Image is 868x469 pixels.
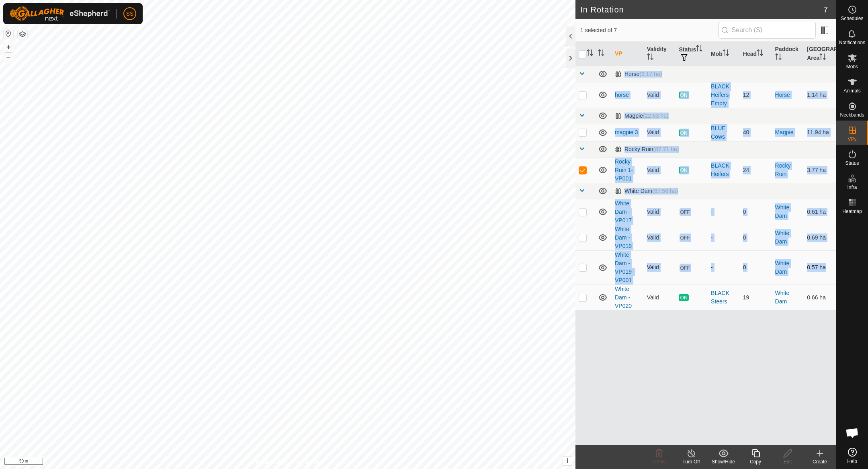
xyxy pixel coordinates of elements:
[643,113,669,119] span: (22.63 ha)
[615,286,632,309] a: White Dam - VP020
[804,250,836,285] td: 0.57 ha
[847,459,857,464] span: Help
[804,458,836,465] div: Create
[18,29,27,39] button: Map Layers
[615,158,633,182] a: Rocky Ruin 1-VP001
[644,250,676,285] td: Valid
[652,188,678,194] span: (67.56 ha)
[615,200,632,223] a: White Dam - VP017
[804,42,836,66] th: [GEOGRAPHIC_DATA] Area
[804,225,836,250] td: 0.69 ha
[739,458,772,465] div: Copy
[804,124,836,141] td: 11.94 ha
[647,55,653,61] p-sorticon: Activate to sort
[615,188,678,195] div: White Dam
[679,234,691,241] span: OFF
[708,42,740,66] th: Mob
[711,82,737,108] div: BLACK Heifers Empty
[675,458,707,465] div: Turn Off
[652,459,666,465] span: Delete
[644,157,676,183] td: Valid
[644,82,676,108] td: Valid
[823,4,828,16] span: 7
[679,264,691,271] span: OFF
[126,10,134,18] span: SS
[846,64,858,69] span: Mobs
[775,290,790,305] a: White Dam
[775,230,790,245] a: White Dam
[612,42,644,66] th: VP
[840,421,864,445] div: Open chat
[719,22,816,39] input: Search (S)
[847,185,857,190] span: Infra
[679,209,691,215] span: OFF
[843,88,861,93] span: Animals
[615,92,629,98] a: horse
[848,137,856,141] span: VPs
[842,209,862,214] span: Heatmap
[256,459,286,466] a: Privacy Policy
[740,82,772,108] td: 12
[580,26,719,35] span: 1 selected of 7
[10,6,110,21] img: Gallagher Logo
[740,42,772,66] th: Head
[836,444,868,467] a: Help
[580,5,823,14] h2: In Rotation
[804,157,836,183] td: 3.77 ha
[696,46,702,53] p-sorticon: Activate to sort
[563,457,572,465] button: i
[723,51,729,57] p-sorticon: Activate to sort
[740,225,772,250] td: 0
[711,162,737,178] div: BLACK Heifers
[740,285,772,310] td: 19
[740,199,772,225] td: 0
[644,42,676,66] th: Validity
[644,124,676,141] td: Valid
[615,129,638,135] a: magpie 3
[679,129,688,136] span: ON
[711,208,737,216] div: -
[804,82,836,108] td: 1.14 ha
[644,285,676,310] td: Valid
[804,199,836,225] td: 0.61 ha
[775,55,782,61] p-sorticon: Activate to sort
[679,294,688,301] span: ON
[772,42,804,66] th: Paddock
[707,458,739,465] div: Show/Hide
[804,285,836,310] td: 0.66 ha
[740,250,772,285] td: 0
[740,124,772,141] td: 40
[639,71,662,77] span: (9.17 ha)
[845,161,859,166] span: Status
[840,113,864,117] span: Neckbands
[615,226,632,249] a: White Dam - VP019
[4,29,13,39] button: Reset Map
[819,55,826,61] p-sorticon: Activate to sort
[841,16,863,21] span: Schedules
[775,92,790,98] a: Horse
[676,42,708,66] th: Status
[644,199,676,225] td: Valid
[711,233,737,242] div: -
[711,124,737,141] div: BLUE Cows
[711,263,737,272] div: -
[644,225,676,250] td: Valid
[653,146,679,152] span: (87.71 ha)
[587,51,593,57] p-sorticon: Activate to sort
[679,92,688,98] span: ON
[839,40,865,45] span: Notifications
[4,53,13,62] button: –
[615,252,634,283] a: White Dam - VP019-VP001
[296,459,319,466] a: Contact Us
[775,129,794,135] a: Magpie
[4,42,13,52] button: +
[740,157,772,183] td: 24
[757,51,763,57] p-sorticon: Activate to sort
[615,146,679,153] div: Rocky Ruin
[775,204,790,219] a: White Dam
[598,51,604,57] p-sorticon: Activate to sort
[775,162,791,177] a: Rocky Ruin
[679,167,688,174] span: ON
[615,71,662,78] div: Horse
[711,289,737,306] div: BLACK Steers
